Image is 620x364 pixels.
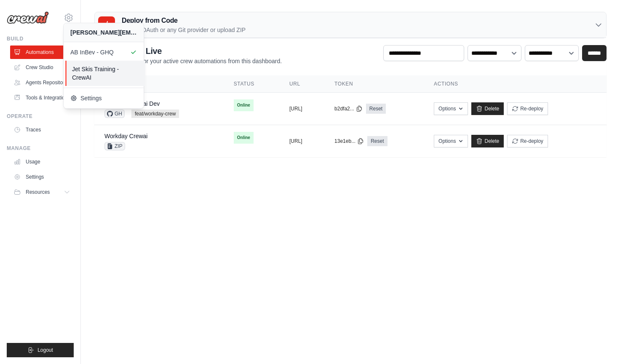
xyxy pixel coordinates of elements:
span: Logout [37,347,53,353]
img: Logo [7,11,49,24]
a: Agents Repository [10,76,74,89]
a: Automations [10,45,74,59]
button: Resources [10,185,74,199]
span: Online [234,99,254,111]
span: Online [234,132,254,144]
button: Re-deploy [507,102,548,115]
a: Crew Studio [10,61,74,74]
a: Traces [10,123,74,136]
button: Re-deploy [507,135,548,147]
iframe: Chat Widget [578,324,620,364]
div: Build [7,35,74,42]
span: AB InBev - GHQ [70,48,137,56]
button: 13e1eb... [334,138,364,145]
span: Jet Skis Training - CrewAI [72,65,139,82]
span: Resources [26,189,50,195]
th: Actions [424,75,607,93]
span: ZIP [104,142,125,150]
h2: Automations Live [94,45,282,57]
th: Crew [94,75,224,93]
h3: Deploy from Code [122,16,246,26]
th: Token [324,75,424,93]
button: b2dfa2... [334,105,363,112]
button: Options [434,102,468,115]
div: Manage [7,145,74,152]
a: Delete [471,102,504,115]
p: GitHub OAuth or any Git provider or upload ZIP [122,26,246,34]
button: Options [434,135,468,147]
a: Usage [10,155,74,169]
div: [PERSON_NAME][EMAIL_ADDRESS][DOMAIN_NAME] [70,28,137,37]
span: Settings [70,94,137,102]
p: Manage and monitor your active crew automations from this dashboard. [94,57,282,65]
span: feat/workday-crew [131,110,179,118]
a: Tools & Integrations [10,91,74,104]
button: Logout [7,343,74,357]
a: Settings [10,170,74,184]
a: Delete [471,135,504,147]
a: Settings [64,90,144,107]
span: GH [104,110,125,118]
a: AB InBev - GHQ [64,44,144,61]
div: Operate [7,113,74,120]
a: Workday Crewai [104,133,147,139]
th: Status [224,75,279,93]
th: URL [279,75,324,93]
a: Jet Skis Training - CrewAI [65,61,145,86]
a: Reset [367,136,387,146]
a: Reset [366,104,386,114]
